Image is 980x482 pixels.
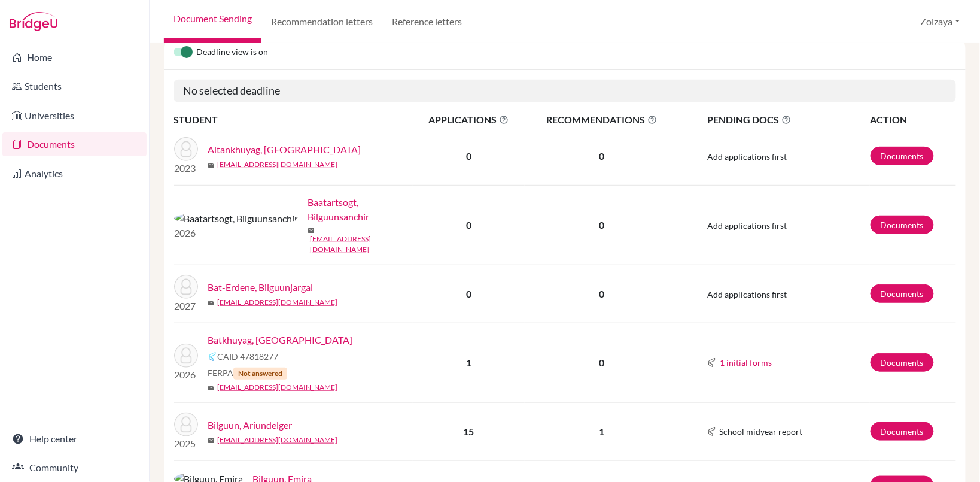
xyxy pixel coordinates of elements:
[707,113,869,127] span: PENDING DOCS
[466,219,471,231] b: 0
[466,150,471,162] b: 0
[707,151,787,162] span: Add applications first
[174,299,198,313] p: 2027
[871,216,934,234] a: Documents
[196,46,268,60] span: Deadline view is on
[174,161,198,175] p: 2023
[2,104,147,128] a: Universities
[233,368,287,380] span: Not answered
[174,80,956,102] h5: No selected deadline
[174,436,198,451] p: 2025
[174,275,198,299] img: Bat-Erdene, Bilguunjargal
[2,132,147,156] a: Documents
[413,113,524,127] span: APPLICATIONS
[2,74,147,98] a: Students
[217,350,278,363] span: CAID 47818277
[174,368,198,382] p: 2026
[871,284,934,303] a: Documents
[174,344,198,368] img: Batkhuyag, Bilguun
[217,382,337,393] a: [EMAIL_ADDRESS][DOMAIN_NAME]
[217,297,337,308] a: [EMAIL_ADDRESS][DOMAIN_NAME]
[871,147,934,165] a: Documents
[308,195,421,224] a: Baatartsogt, Bilguunsanchir
[208,418,292,432] a: Bilguun, Ariundelger
[310,234,421,255] a: [EMAIL_ADDRESS][DOMAIN_NAME]
[10,12,57,31] img: Bridge-U
[707,289,787,299] span: Add applications first
[174,211,298,226] img: Baatartsogt, Bilguunsanchir
[174,226,298,240] p: 2026
[525,425,678,439] p: 1
[217,159,337,170] a: [EMAIL_ADDRESS][DOMAIN_NAME]
[174,413,198,436] img: Bilguun, Ariundelger
[871,353,934,372] a: Documents
[707,358,717,368] img: Common App logo
[2,456,147,480] a: Community
[466,288,471,299] b: 0
[208,333,352,347] a: Batkhuyag, [GEOGRAPHIC_DATA]
[870,112,956,128] th: ACTION
[915,10,966,33] button: Zolzaya
[208,280,313,295] a: Bat-Erdene, Bilguunjargal
[463,426,474,437] b: 15
[525,356,678,370] p: 0
[174,137,198,161] img: Altankhuyag, Bilguun
[208,384,215,392] span: mail
[707,220,787,231] span: Add applications first
[707,427,717,436] img: Common App logo
[525,113,678,127] span: RECOMMENDATIONS
[719,425,802,438] span: School midyear report
[208,162,215,169] span: mail
[208,299,215,307] span: mail
[217,435,337,445] a: [EMAIL_ADDRESS][DOMAIN_NAME]
[208,352,217,362] img: Common App logo
[208,366,287,380] span: FERPA
[208,143,361,157] a: Altankhuyag, [GEOGRAPHIC_DATA]
[871,422,934,441] a: Documents
[525,149,678,163] p: 0
[174,112,413,128] th: STUDENT
[308,227,315,234] span: mail
[719,356,772,369] button: 1 initial forms
[2,427,147,451] a: Help center
[525,287,678,301] p: 0
[525,218,678,232] p: 0
[2,162,147,186] a: Analytics
[466,357,471,368] b: 1
[2,46,147,69] a: Home
[208,437,215,444] span: mail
